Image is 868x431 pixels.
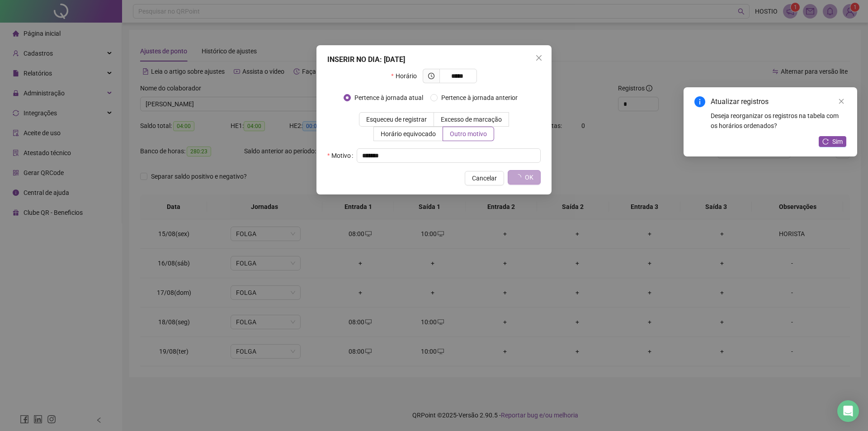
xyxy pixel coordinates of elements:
a: Close [836,96,846,106]
button: Sim [819,136,846,147]
span: close [838,98,844,104]
span: reload [822,138,829,145]
div: Deseja reorganizar os registros na tabela com os horários ordenados? [711,111,846,131]
div: Atualizar registros [711,96,846,107]
div: Open Intercom Messenger [837,400,859,422]
span: info-circle [694,96,705,107]
label: Motivo [327,148,357,163]
span: Sim [832,137,843,147]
